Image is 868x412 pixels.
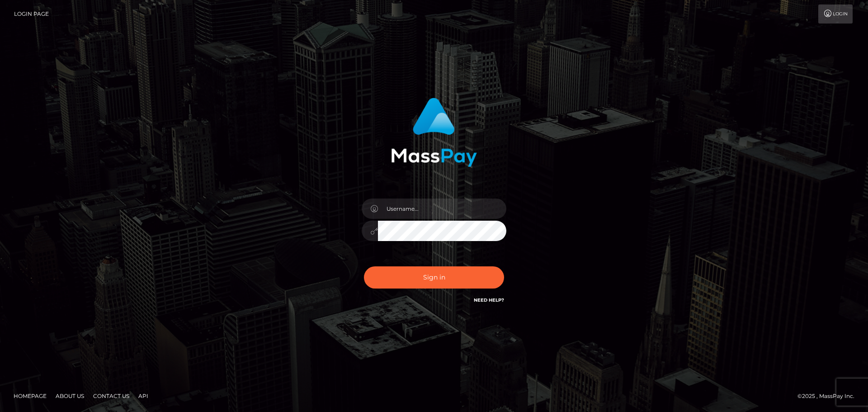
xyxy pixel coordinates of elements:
button: Sign in [364,266,504,289]
a: Contact Us [90,389,133,403]
a: Login [818,5,853,24]
a: About Us [52,389,88,403]
a: Homepage [10,389,50,403]
a: API [135,389,152,403]
input: Username... [378,199,506,219]
a: Login Page [14,5,49,24]
a: Need Help? [474,297,504,303]
div: © 2025 , MassPay Inc. [797,391,861,401]
img: MassPay Login [391,98,477,167]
